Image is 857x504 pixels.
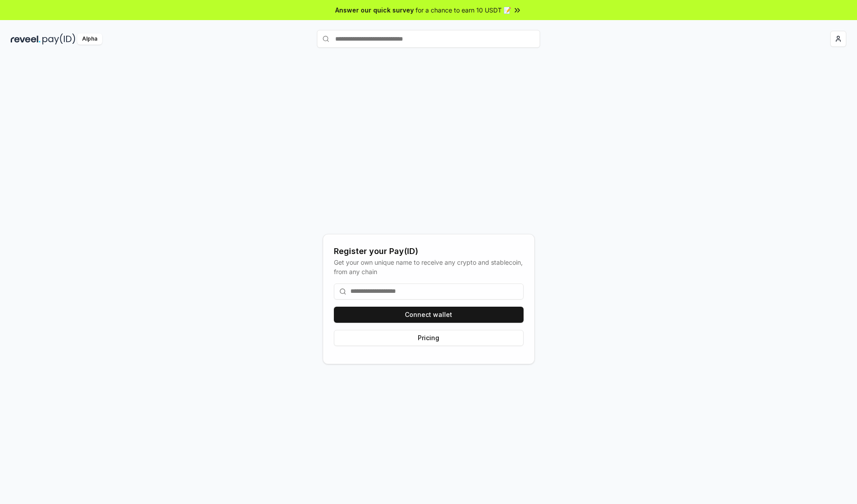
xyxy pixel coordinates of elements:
img: reveel_dark [11,33,41,45]
span: Answer our quick survey [335,5,414,15]
img: pay_id [42,33,75,45]
div: Get your own unique name to receive any crypto and stablecoin, from any chain [334,258,524,276]
button: Connect wallet [334,307,524,323]
button: Pricing [334,330,524,346]
span: for a chance to earn 10 USDT 📝 [416,5,511,15]
div: Alpha [77,33,102,45]
div: Register your Pay(ID) [334,245,524,258]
